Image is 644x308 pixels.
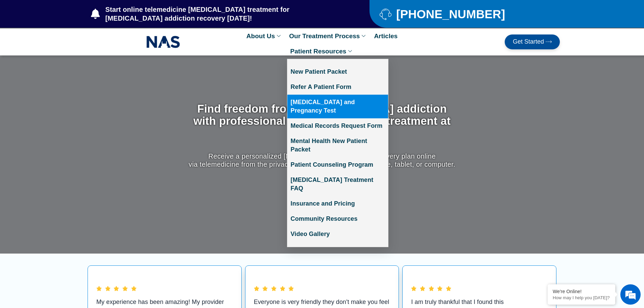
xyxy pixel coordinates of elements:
[187,183,457,199] div: Get Started with Suboxone Treatment by filling-out this new patient packet form
[287,172,388,196] a: [MEDICAL_DATA] Treatment FAQ
[104,5,343,23] span: Start online telemedicine [MEDICAL_DATA] treatment for [MEDICAL_DATA] addiction recovery [DATE]!
[513,39,544,45] span: Get Started
[243,28,286,44] a: About Us
[287,211,388,227] a: Community Resources
[91,5,342,23] a: Start online telemedicine [MEDICAL_DATA] treatment for [MEDICAL_DATA] addiction recovery [DATE]!
[187,152,457,168] p: Receive a personalized [MEDICAL_DATA] addiction recovery plan online via telemedicine from the pr...
[395,10,505,18] span: [PHONE_NUMBER]
[287,196,388,211] a: Insurance and Pricing
[505,34,560,49] a: Get Started
[287,44,357,59] a: Patient Resources
[286,28,371,44] a: Our Treatment Process
[287,64,388,79] a: New Patient Packet
[553,289,610,294] div: We're Online!
[146,34,180,50] img: NAS_email_signature-removebg-preview.png
[553,295,610,300] p: How may I help you today?
[287,134,388,157] a: Mental Health New Patient Packet
[371,28,401,44] a: Articles
[287,157,388,172] a: Patient Counseling Program
[380,8,543,20] a: [PHONE_NUMBER]
[287,95,388,118] a: [MEDICAL_DATA] and Pregnancy Test
[287,227,388,242] a: Video Gallery
[287,79,388,95] a: Refer A Patient Form
[187,103,457,140] h1: Find freedom from [MEDICAL_DATA] addiction with professional [MEDICAL_DATA] treatment at home
[287,118,388,134] a: Medical Records Request Form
